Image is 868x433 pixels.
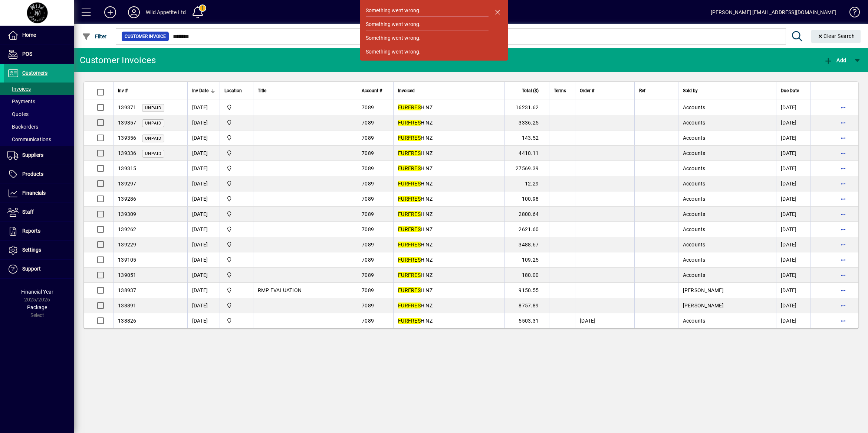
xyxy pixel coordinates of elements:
td: [DATE] [187,298,220,313]
div: Inv Date [192,87,215,95]
td: 12.29 [504,176,549,191]
span: 139336 [118,150,137,156]
span: H NZ [398,242,433,248]
button: Filter [80,30,109,43]
span: H NZ [398,318,433,324]
span: Wild Appetite Ltd [224,225,249,233]
div: Title [258,87,353,95]
span: Clear Search [817,33,855,39]
td: [DATE] [776,252,810,268]
span: Accounts [683,150,706,156]
span: Order # [580,87,594,95]
button: More options [837,147,849,159]
a: Settings [4,241,74,259]
div: Something went wrong. [366,48,421,56]
span: Backorders [7,124,38,130]
button: Add [822,54,848,67]
span: Invoiced [398,87,415,95]
span: 139309 [118,211,137,217]
span: Inv Date [192,87,208,95]
em: FURFRES [398,242,421,248]
div: Order # [580,87,630,95]
td: [DATE] [776,161,810,176]
span: 139229 [118,242,137,248]
div: Customer Invoices [80,54,156,66]
em: FURFRES [398,318,421,324]
span: Title [258,87,266,95]
button: More options [837,178,849,190]
a: Communications [4,133,74,146]
div: Total ($) [509,87,545,95]
span: Wild Appetite Ltd [224,119,249,127]
em: FURFRES [398,272,421,278]
td: [DATE] [187,191,220,207]
a: Staff [4,203,74,222]
span: Wild Appetite Ltd [224,164,249,172]
button: More options [837,300,849,311]
td: [DATE] [776,146,810,161]
span: 7089 [362,318,374,324]
span: Wild Appetite Ltd [224,286,249,294]
span: Wild Appetite Ltd [224,149,249,157]
td: [DATE] [776,237,810,252]
span: 7089 [362,257,374,263]
span: Wild Appetite Ltd [224,195,249,203]
span: 7089 [362,287,374,293]
em: FURFRES [398,104,421,110]
span: 7089 [362,150,374,156]
span: Accounts [683,242,706,248]
div: Due Date [781,87,806,95]
span: Accounts [683,196,706,202]
span: Add [824,57,846,63]
span: Financial Year [21,289,53,295]
span: 7089 [362,303,374,308]
span: H NZ [398,150,433,156]
span: Terms [554,87,566,95]
span: H NZ [398,120,433,126]
td: [DATE] [187,161,220,176]
td: [DATE] [776,313,810,328]
div: Ref [639,87,673,95]
span: Reports [22,228,40,234]
a: Products [4,165,74,184]
span: Package [27,304,47,310]
div: Location [224,87,249,95]
button: Add [98,6,122,19]
span: H NZ [398,165,433,171]
td: 5503.31 [504,313,549,328]
button: Profile [122,6,146,19]
button: More options [837,117,849,129]
span: H NZ [398,257,433,263]
em: FURFRES [398,165,421,171]
button: More options [837,284,849,296]
span: 139286 [118,196,137,202]
button: More options [837,269,849,281]
td: [DATE] [187,222,220,237]
td: 2800.64 [504,207,549,222]
td: [DATE] [776,207,810,222]
span: Wild Appetite Ltd [224,180,249,188]
span: 7089 [362,196,374,202]
span: Wild Appetite Ltd [224,103,249,112]
button: More options [837,193,849,205]
button: More options [837,223,849,235]
span: Accounts [683,135,706,141]
span: Accounts [683,165,706,171]
span: 7089 [362,181,374,187]
td: 27569.39 [504,161,549,176]
td: 16231.62 [504,100,549,115]
span: Invoices [7,86,31,92]
span: 7089 [362,272,374,278]
span: Total ($) [522,87,539,95]
span: H NZ [398,196,433,202]
span: 7089 [362,211,374,217]
button: More options [837,101,849,113]
span: H NZ [398,226,433,232]
td: [DATE] [187,283,220,298]
span: Sold by [683,87,698,95]
td: 9150.55 [504,283,549,298]
td: 109.25 [504,252,549,268]
span: Customers [22,70,47,76]
span: 139356 [118,135,137,141]
td: [DATE] [187,237,220,252]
